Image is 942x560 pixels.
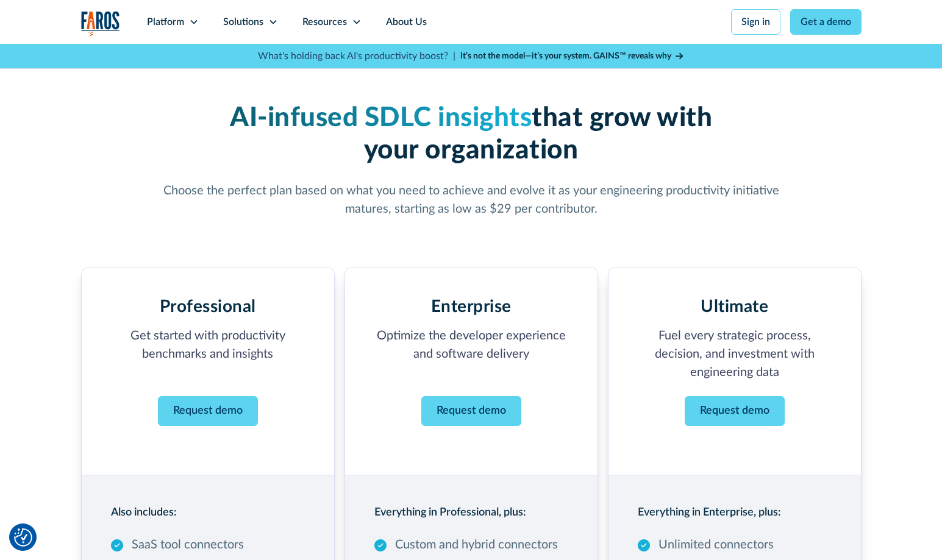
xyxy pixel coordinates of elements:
p: Get started with productivity benchmarks and insights ‍ [111,327,305,381]
h2: Professional [160,297,256,317]
p: What's holding back AI's productivity boost? | [258,49,455,63]
p: Unlimited connectors [658,536,774,554]
span: AI-infused SDLC insights [230,105,532,132]
p: Choose the perfect plan based on what you need to achieve and evolve it as your engineering produ... [159,182,783,218]
a: It’s not the model—it’s your system. GAINS™ reveals why [460,50,685,63]
h2: Ultimate [701,297,768,317]
a: home [81,11,120,36]
img: Revisit consent button [14,528,32,547]
a: Sign in [731,9,780,35]
button: Cookie Settings [14,528,32,547]
h3: Everything in Enterprise, plus: [638,505,781,521]
a: Contact Modal [421,396,521,426]
h1: that grow with your organization [159,102,783,167]
div: Platform [147,15,184,29]
a: Get a demo [790,9,862,35]
div: Resources [302,15,347,29]
p: Custom and hybrid connectors [395,536,558,554]
p: SaaS tool connectors [132,536,244,554]
a: Contact Modal [685,396,785,426]
p: Fuel every strategic process, decision, and investment with engineering data [638,327,832,381]
h2: Enterprise [431,297,512,317]
strong: It’s not the model—it’s your system. GAINS™ reveals why [460,52,671,60]
img: Logo of the analytics and reporting company Faros. [81,11,120,36]
h3: Everything in Professional, plus: [374,505,526,521]
p: Optimize the developer experience and software delivery ‍ [374,327,568,381]
h3: Also includes: [111,505,177,521]
a: Contact Modal [158,396,258,426]
div: Solutions [223,15,263,29]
